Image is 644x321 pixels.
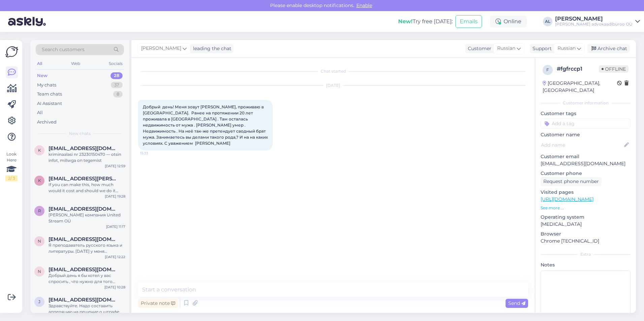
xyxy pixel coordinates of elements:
div: 28 [110,72,123,79]
span: kushtrim.spahiu@gmail.com [49,176,119,182]
span: k [38,178,41,183]
div: leading the chat [190,45,231,52]
p: Customer tags [541,110,631,117]
span: nvassiljeva2020@gmail.com [49,236,119,242]
p: Visited pages [541,189,631,196]
div: [GEOGRAPHIC_DATA], [GEOGRAPHIC_DATA] [543,80,617,94]
div: Online [490,15,527,28]
div: AI Assistant [37,100,62,107]
span: Search customers [42,46,85,53]
span: jelenasokolova1968@gmail.com [49,297,119,303]
div: Я преподаватель русского языка и литературы. [DATE] у меня собеседование с работодателем. У меня ... [49,242,125,254]
div: Добрый день я бы хотел у вас спросить , что нужно для того чтобы закрыть защиту в [GEOGRAPHIC_DAT... [49,273,125,285]
div: # fgfrccp1 [557,65,599,73]
span: j [38,299,40,304]
div: Archived [37,119,57,126]
input: Add name [541,141,623,149]
a: [PERSON_NAME][PERSON_NAME] advokaadibüroo OÜ [555,16,640,27]
p: Customer phone [541,170,631,177]
span: n [38,239,41,244]
input: Add a tag [541,118,631,129]
p: Browser [541,230,631,238]
div: [PERSON_NAME] [555,16,633,22]
span: Enable [354,2,374,8]
p: [MEDICAL_DATA] [541,221,631,228]
div: Web [70,59,82,68]
div: [DATE] 12:59 [105,164,125,169]
span: f [546,67,549,72]
p: Operating system [541,214,631,221]
span: New chats [69,131,91,137]
span: Offline [599,65,629,73]
p: [EMAIL_ADDRESS][DOMAIN_NAME] [541,160,631,167]
div: Support [530,45,552,52]
div: Customer information [541,100,631,106]
div: [PERSON_NAME] advokaadibüroo OÜ [555,22,633,27]
a: [URL][DOMAIN_NAME] [541,196,593,202]
div: All [36,59,43,68]
span: n [38,269,41,274]
span: revitaks@gmail.com [49,206,119,212]
div: Request phone number [541,177,602,186]
div: [DATE] [138,82,528,88]
div: Socials [107,59,124,68]
button: Emails [455,15,482,28]
b: New! [398,18,413,25]
div: Try free [DATE]: [398,17,453,26]
span: Добрый день! Меня зовут [PERSON_NAME], проживаю в [GEOGRAPHIC_DATA]. Ранее на протяжении 20 лет п... [143,104,269,146]
img: Askly Logo [5,45,18,58]
div: Customer [465,45,491,52]
div: AL [543,17,552,26]
div: Team chats [37,91,62,98]
div: Private note [138,299,178,308]
div: [DATE] 10:28 [104,285,125,290]
div: 37 [111,82,123,88]
p: See more ... [541,205,631,211]
div: New [37,72,47,79]
p: Customer email [541,153,631,160]
p: Chrome [TECHNICAL_ID] [541,238,631,245]
div: 2 / 3 [5,175,18,181]
span: 15:33 [140,151,165,156]
div: If you can make this, how much would it cost and should we do it before Founding the company or a... [49,182,125,194]
div: [DATE] 12:22 [105,254,125,259]
div: Extra [541,251,631,257]
span: r [38,208,41,213]
p: Notes [541,261,631,269]
span: nleleka03@gmail.com [49,266,119,273]
span: Russian [497,45,515,52]
div: My chats [37,82,56,88]
div: kriminaalasi nr 23230150470 — otsin infot, millwga on tegemist [49,151,125,164]
div: Здравствуйте. Надо составить аппеляцию на решение о штрафе и лишения прав. Если не будет прав на ... [49,303,125,315]
div: [DATE] 11:17 [106,224,125,229]
span: Russian [557,45,576,52]
span: k [38,148,41,153]
div: All [37,109,43,116]
div: Archive chat [587,44,630,53]
span: kkk@kkk.ee [49,145,119,151]
p: Customer name [541,131,631,138]
div: Look Here [5,151,18,181]
div: [DATE] 19:28 [105,194,125,199]
div: Chat started [138,68,528,74]
div: [PERSON_NAME] компания United Stream OÜ [49,212,125,224]
span: Send [508,300,525,306]
div: 8 [113,91,123,98]
span: [PERSON_NAME] [141,45,181,52]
